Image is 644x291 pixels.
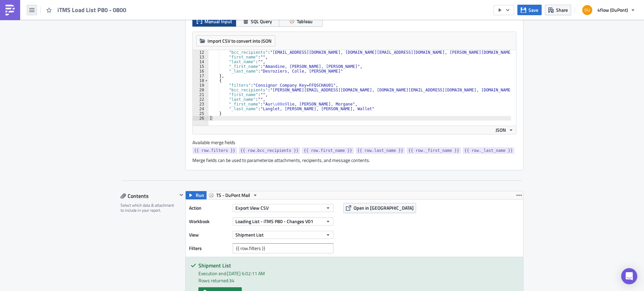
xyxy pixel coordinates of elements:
[356,147,405,154] a: {{ row.last_name }}
[208,37,272,44] span: Import CSV to convert into JSON
[239,147,300,154] a: {{ row.bcc_recipients }}
[196,191,204,199] span: Run
[57,6,127,14] span: iTMS Load List P80 - 0800
[196,35,275,46] button: Import CSV to convert into JSON
[3,25,26,30] strong: Important:
[556,6,568,13] span: Share
[233,217,333,225] button: Loading List - iTMS P80 - Changes V01
[193,59,209,64] div: 14
[192,157,516,163] div: Merge fields can be used to parameterize attachments, recipients, and message contents.
[251,18,272,25] span: SQL Query
[121,203,177,213] div: Select which data & attachment to include in your report.
[236,16,279,27] button: SQL Query
[233,204,333,212] button: Export View CSV
[193,64,209,69] div: 15
[186,191,206,199] button: Run
[528,6,538,13] span: Save
[193,88,209,92] div: 20
[206,191,260,199] button: TS - DuPont Mail
[407,147,461,154] a: {{ row._first_name }}
[189,216,229,226] label: Workbook
[297,18,313,25] span: Tableau
[517,5,542,15] button: Save
[357,147,403,154] span: {{ row.last_name }}
[192,139,243,145] label: Available merge fields
[192,16,236,27] button: Manual Input
[279,16,323,27] button: Tableau
[233,231,333,239] button: Shipment List
[235,218,313,225] span: Loading List - iTMS P80 - Changes V01
[193,102,209,107] div: 23
[193,74,209,78] div: 17
[3,17,321,23] p: This file contains all the important information about the released shipments.
[3,3,321,8] p: Dear All,
[597,6,628,13] span: 4flow (DuPont)
[3,40,321,45] p: In case of any questions please contact: .
[233,243,333,253] input: Filter1=Value1&...
[194,147,235,154] span: {{ row.filters }}
[578,3,639,17] button: 4flow (DuPont)
[189,203,229,213] label: Action
[3,10,321,15] p: Please find attached the file including all shipments released to you.
[3,54,321,60] p: ----------------------------------------------------------------------
[3,3,321,96] body: Rich Text Area. Press ALT-0 for help.
[193,116,209,121] div: 26
[193,83,209,88] div: 19
[545,5,571,15] button: Share
[189,243,229,253] label: Filters
[193,107,209,111] div: 24
[193,92,209,97] div: 21
[189,230,229,240] label: View
[198,270,518,277] div: Execution end: [DATE] 6:02:11 AM
[216,191,250,199] span: TS - DuPont Mail
[235,231,264,238] span: Shipment List
[302,147,354,154] a: {{ row.first_name }}
[204,18,232,25] span: Manual Input
[463,147,515,154] a: {{ row._last_name }}
[493,126,516,134] button: JSON
[464,147,513,154] span: {{ row._last_name }}
[343,203,416,213] button: Open in [GEOGRAPHIC_DATA]
[3,25,321,30] p: Kindly note that the attached file may appear empty. This simply means that there was no relevant...
[177,191,185,199] button: Hide content
[193,111,209,116] div: 25
[3,47,321,52] p: Kind regards,
[193,78,209,83] div: 18
[193,55,209,59] div: 13
[5,5,15,15] img: PushMetrics
[193,50,209,55] div: 12
[582,4,593,16] img: Avatar
[496,126,506,133] span: JSON
[193,69,209,74] div: 16
[121,191,177,201] div: Contents
[621,268,637,284] div: Open Intercom Messenger
[198,277,518,284] div: Rows returned: 34
[304,147,352,154] span: {{ row.first_name }}
[192,147,237,154] a: {{ row.filters }}
[235,204,269,211] span: Export View CSV
[354,204,414,211] span: Open in [GEOGRAPHIC_DATA]
[198,263,518,268] h5: Shipment List
[193,97,209,102] div: 22
[86,40,166,45] a: [EMAIL_ADDRESS][DOMAIN_NAME]
[408,147,459,154] span: {{ row._first_name }}
[240,147,298,154] span: {{ row.bcc_recipients }}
